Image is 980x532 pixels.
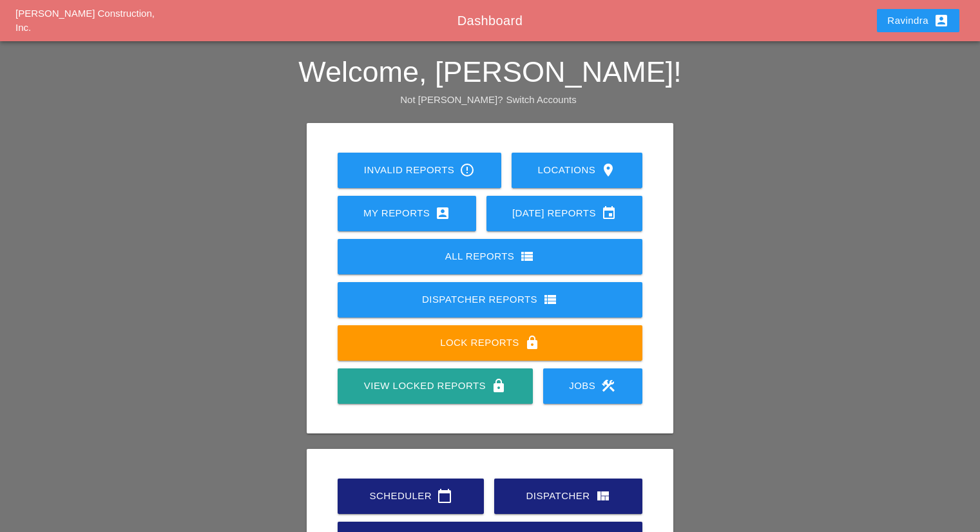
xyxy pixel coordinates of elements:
[457,14,523,28] span: Dashboard
[338,196,476,231] a: My Reports
[338,368,532,404] a: View Locked Reports
[338,239,642,274] a: All Reports
[507,205,622,221] div: [DATE] Reports
[358,335,622,350] div: Lock Reports
[491,378,506,394] i: lock
[524,335,540,350] i: lock
[338,479,484,514] a: Scheduler
[358,292,622,307] div: Dispatcher Reports
[600,162,616,178] i: location_on
[601,205,617,221] i: event
[494,479,642,514] a: Dispatcher
[532,162,622,178] div: Locations
[437,488,452,504] i: calendar_today
[358,488,463,504] div: Scheduler
[435,205,450,221] i: account_box
[595,488,611,504] i: view_quilt
[564,378,622,394] div: Jobs
[515,488,621,504] div: Dispatcher
[358,205,456,221] div: My Reports
[358,249,622,264] div: All Reports
[506,94,577,105] a: Switch Accounts
[486,196,642,231] a: [DATE] Reports
[15,8,155,33] a: [PERSON_NAME] Construction, Inc.
[400,94,503,105] span: Not [PERSON_NAME]?
[512,153,642,188] a: Locations
[877,9,959,32] button: Ravindra
[358,162,481,178] div: Invalid Reports
[338,153,501,188] a: Invalid Reports
[934,13,949,28] i: account_box
[887,13,949,28] div: Ravindra
[519,249,535,264] i: view_list
[543,368,642,404] a: Jobs
[459,162,475,178] i: error_outline
[358,378,512,394] div: View Locked Reports
[338,282,642,318] a: Dispatcher Reports
[600,378,616,394] i: construction
[543,292,558,307] i: view_list
[338,325,642,361] a: Lock Reports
